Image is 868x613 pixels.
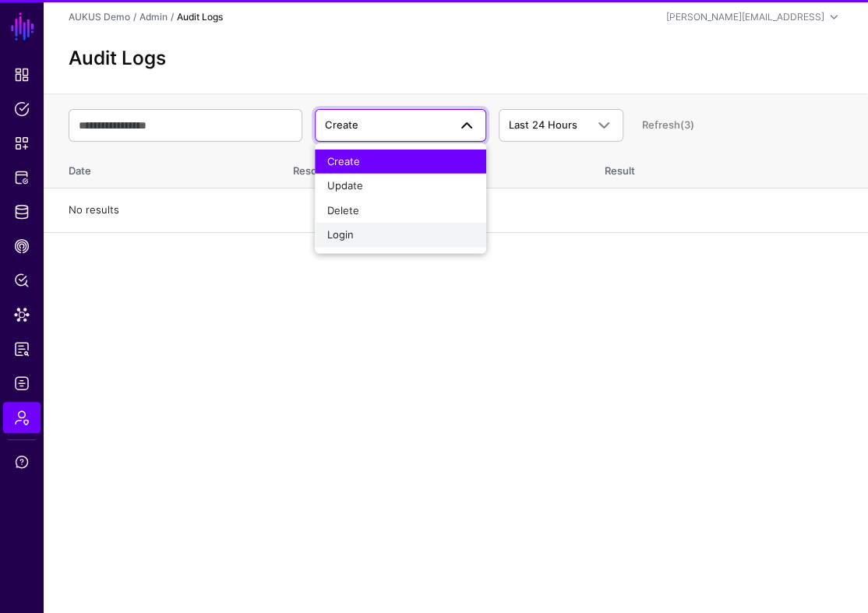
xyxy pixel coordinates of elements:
[14,204,30,220] span: Identity Data Fabric
[589,148,868,188] th: Result
[3,93,41,125] a: Policies
[3,333,41,365] a: Reports
[315,223,486,248] button: Login
[3,59,41,90] a: Dashboard
[315,174,486,199] button: Update
[14,67,30,83] span: Dashboard
[3,128,41,159] a: Snippets
[14,454,30,470] span: Support
[14,170,30,185] span: Protected Systems
[327,203,359,216] span: Delete
[69,11,130,23] a: AUKUS Demo
[666,10,824,24] div: [PERSON_NAME][EMAIL_ADDRESS]
[315,149,486,174] button: Create
[277,148,589,188] th: Resource Type
[327,228,354,241] span: Login
[3,368,41,399] a: Logs
[139,11,168,23] a: Admin
[14,307,30,322] span: Data Lens
[130,10,139,24] div: /
[177,11,223,23] strong: Audit Logs
[327,154,360,167] span: Create
[642,118,694,131] a: Refresh (3)
[14,136,30,151] span: Snippets
[3,196,41,227] a: Identity Data Fabric
[14,101,30,117] span: Policies
[327,179,363,192] span: Update
[44,188,868,233] td: No results
[315,198,486,223] button: Delete
[14,341,30,357] span: Reports
[325,118,358,131] span: Create
[14,238,30,254] span: CAEP Hub
[509,118,577,131] span: Last 24 Hours
[3,231,41,262] a: CAEP Hub
[3,299,41,330] a: Data Lens
[14,273,30,288] span: Policy Lens
[44,148,277,188] th: Date
[69,47,843,69] h2: Audit Logs
[3,402,41,433] a: Admin
[168,10,177,24] div: /
[14,375,30,391] span: Logs
[14,410,30,425] span: Admin
[3,162,41,193] a: Protected Systems
[3,265,41,296] a: Policy Lens
[9,9,36,44] a: SGNL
